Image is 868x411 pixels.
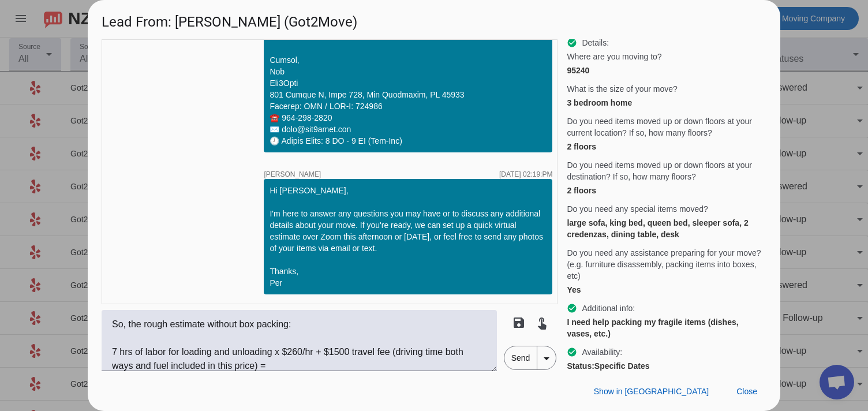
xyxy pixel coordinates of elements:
[567,159,762,182] span: Do you need items moved up or down floors at your destination? If so, how many floors?
[736,387,757,396] span: Close
[567,38,577,48] mat-icon: check_circle
[270,185,547,289] div: Hi [PERSON_NAME], I'm here to answer any questions you may have or to discuss any additional deta...
[567,203,708,215] span: Do you need any special items moved?
[264,171,321,178] span: [PERSON_NAME]
[540,352,553,365] mat-icon: arrow_drop_down
[567,360,762,372] div: Specific Dates
[567,303,577,313] mat-icon: check_circle
[585,381,718,402] button: Show in [GEOGRAPHIC_DATA]
[567,361,594,371] strong: Status:
[567,247,762,282] span: Do you need any assistance preparing for your move? (e.g. furniture disassembly, packing items in...
[512,316,526,330] mat-icon: save
[727,381,766,402] button: Close
[594,387,709,396] span: Show in [GEOGRAPHIC_DATA]
[567,115,762,139] span: Do you need items moved up or down floors at your current location? If so, how many floors?
[582,346,622,358] span: Availability:
[567,97,762,109] div: 3 bedroom home
[567,83,677,95] span: What is the size of your move?
[582,302,635,314] span: Additional info:
[567,51,661,62] span: Where are you moving to?
[567,217,762,240] div: large sofa, king bed, queen bed, sleeper sofa, 2 credenzas, dining table, desk
[567,65,762,76] div: 95240
[535,316,549,330] mat-icon: touch_app
[567,141,762,152] div: 2 floors
[582,37,609,48] span: Details:
[567,284,762,296] div: Yes
[567,316,762,339] div: I need help packing my fragile items (dishes, vases, etc.)
[504,346,537,369] span: Send
[499,171,552,178] div: [DATE] 02:19:PM
[567,185,762,196] div: 2 floors
[567,347,577,357] mat-icon: check_circle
